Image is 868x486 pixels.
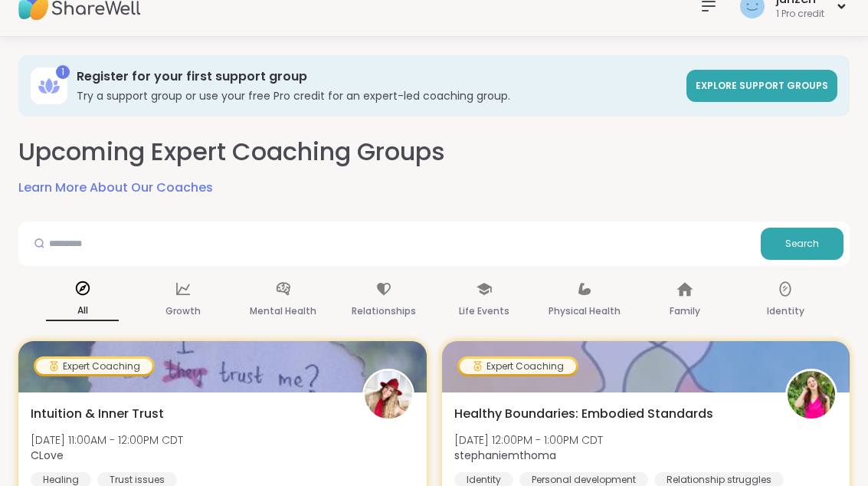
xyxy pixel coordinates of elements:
div: 1 Pro credit [776,8,824,21]
p: Growth [165,302,201,320]
h3: Register for your first support group [77,68,677,85]
div: Expert Coaching [460,359,576,374]
div: 1 [56,65,70,79]
h3: Try a support group or use your free Pro credit for an expert-led coaching group. [77,88,677,103]
p: All [46,301,119,321]
span: Search [785,237,819,251]
b: stephaniemthoma [454,448,556,463]
img: CLove [365,371,412,419]
span: [DATE] 11:00AM - 12:00PM CDT [31,432,183,448]
button: Search [761,228,843,260]
span: Intuition & Inner Trust [31,405,164,423]
h2: Upcoming Expert Coaching Groups [18,135,445,169]
span: Healthy Boundaries: Embodied Standards [454,405,713,423]
p: Identity [767,302,804,320]
p: Family [670,302,700,320]
p: Life Events [459,302,509,320]
p: Relationships [352,302,416,320]
a: Explore support groups [686,70,837,102]
b: CLove [31,448,64,463]
p: Mental Health [250,302,316,320]
img: stephaniemthoma [788,371,835,419]
div: Expert Coaching [36,359,152,374]
span: [DATE] 12:00PM - 1:00PM CDT [454,432,603,448]
p: Physical Health [549,302,621,320]
span: Explore support groups [696,79,828,92]
a: Learn More About Our Coaches [18,179,213,197]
